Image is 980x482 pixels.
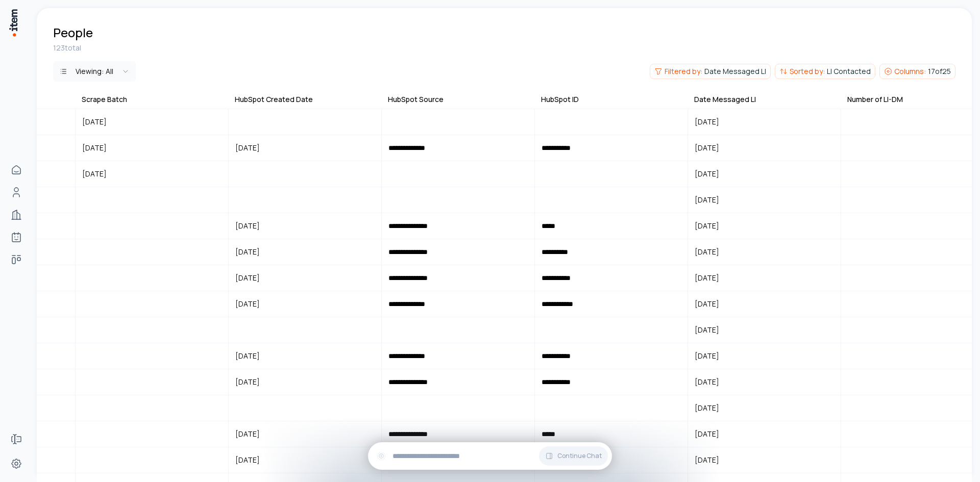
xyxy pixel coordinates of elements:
button: [DATE] [689,266,840,290]
div: HubSpot ID [541,94,579,105]
button: Filtered by:Date Messaged LI [650,64,771,79]
div: Viewing: [76,66,113,77]
a: deals [6,249,27,270]
button: [DATE] [229,422,381,446]
div: 123 total [53,43,955,53]
button: Columns:17of25 [879,64,955,79]
button: Continue Chat [539,446,608,466]
span: Sorted by: [790,66,825,77]
button: [DATE] [689,292,840,316]
button: [DATE] [229,214,381,238]
button: [DATE] [76,136,228,160]
div: HubSpot Source [388,94,444,105]
a: Settings [6,453,27,474]
a: Forms [6,429,27,449]
div: Number of LI-DM [847,94,903,105]
button: [DATE] [229,136,381,160]
h1: People [53,24,93,41]
span: LI Contacted [827,66,871,77]
span: Filtered by: [665,66,702,77]
button: [DATE] [229,292,381,316]
button: [DATE] [76,162,228,186]
div: Date Messaged LI [694,94,756,105]
button: [DATE] [689,240,840,264]
button: [DATE] [689,188,840,212]
a: Agents [6,227,27,247]
div: Scrape Batch [82,94,127,105]
button: [DATE] [689,396,840,420]
button: [DATE] [689,110,840,134]
a: Home [6,160,27,180]
button: [DATE] [689,214,840,238]
button: [DATE] [689,318,840,342]
span: 17 of 25 [928,66,951,77]
span: Date Messaged LI [704,66,766,77]
button: [DATE] [689,370,840,394]
button: Sorted by:LI Contacted [775,64,875,79]
img: Item Brain Logo [8,8,18,37]
button: [DATE] [76,110,228,134]
span: Continue Chat [557,452,602,460]
button: [DATE] [229,266,381,290]
button: [DATE] [689,344,840,368]
button: [DATE] [229,240,381,264]
a: Contacts [6,182,27,202]
a: Companies [6,205,27,225]
button: [DATE] [229,370,381,394]
button: [DATE] [689,136,840,160]
button: [DATE] [689,162,840,186]
span: Columns: [894,66,926,77]
button: [DATE] [229,448,381,472]
button: [DATE] [689,448,840,472]
button: [DATE] [689,422,840,446]
div: HubSpot Created Date [235,94,313,105]
button: [DATE] [229,344,381,368]
div: Continue Chat [368,442,612,470]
